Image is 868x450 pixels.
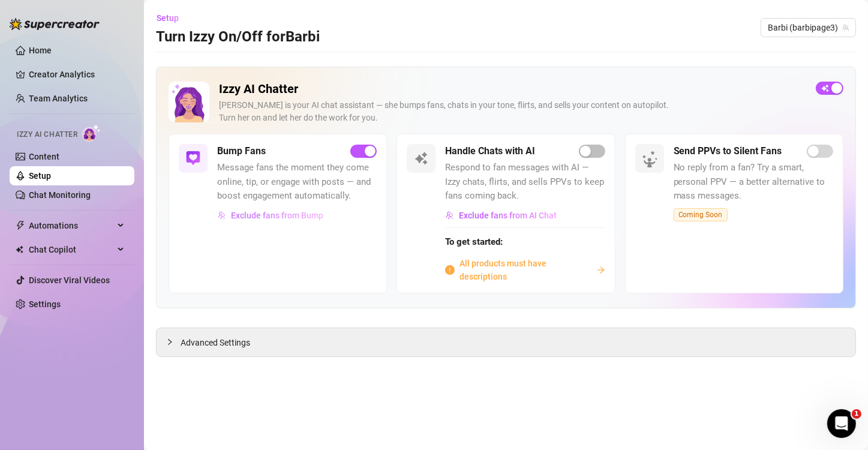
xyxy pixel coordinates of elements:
h5: Handle Chats with AI [445,144,535,158]
img: logo-BBDzfeDw.svg [10,18,100,30]
div: [PERSON_NAME] is your AI chat assistant — she bumps fans, chats in your tone, flirts, and sells y... [219,99,806,124]
span: No reply from a fan? Try a smart, personal PPV — a better alternative to mass messages. [674,161,833,203]
iframe: Intercom live chat [827,409,856,438]
span: arrow-right [597,266,605,274]
span: collapsed [166,338,173,346]
a: Creator Analytics [29,65,125,84]
a: Settings [29,299,61,309]
img: Chat Copilot [16,245,23,254]
a: Setup [29,171,51,181]
div: collapsed [166,335,181,349]
button: Exclude fans from AI Chat [445,206,557,225]
span: info-circle [445,265,455,275]
strong: To get started: [445,236,503,247]
img: AI Chatter [82,124,101,142]
span: Izzy AI Chatter [17,129,77,140]
span: thunderbolt [16,221,25,230]
span: All products must have descriptions [459,257,591,283]
span: Message fans the moment they come online, tip, or engage with posts — and boost engagement automa... [217,161,377,203]
img: svg%3e [446,211,454,220]
span: team [842,24,849,31]
span: Chat Copilot [29,240,114,259]
span: 1 [852,409,861,419]
span: Respond to fan messages with AI — Izzy chats, flirts, and sells PPVs to keep fans coming back. [445,161,605,203]
span: Exclude fans from Bump [231,211,323,220]
img: Izzy AI Chatter [169,82,209,122]
img: silent-fans-ppv-o-N6Mmdf.svg [642,151,661,170]
h2: Izzy AI Chatter [219,82,806,97]
span: Advanced Settings [181,336,250,349]
button: Setup [156,8,188,28]
a: Team Analytics [29,94,88,103]
span: Exclude fans from AI Chat [459,211,557,220]
a: Discover Viral Videos [29,275,110,285]
span: Barbi (barbipage3) [768,19,849,37]
img: svg%3e [218,211,226,220]
h5: Bump Fans [217,144,266,158]
a: Chat Monitoring [29,190,91,200]
span: Setup [157,13,179,23]
button: Exclude fans from Bump [217,206,324,225]
img: svg%3e [414,151,428,166]
h3: Turn Izzy On/Off for Barbi [156,28,320,47]
span: Coming Soon [674,208,728,221]
img: svg%3e [186,151,200,166]
span: Automations [29,216,114,235]
a: Content [29,152,59,161]
a: Home [29,46,52,55]
h5: Send PPVs to Silent Fans [674,144,782,158]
